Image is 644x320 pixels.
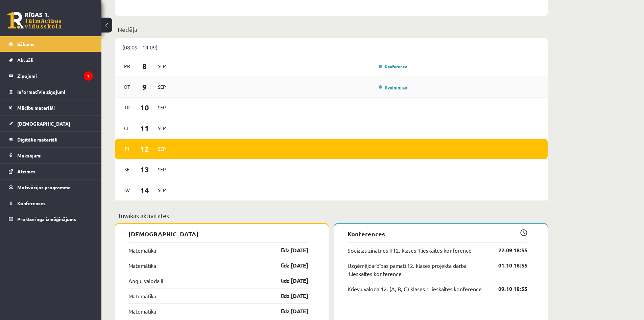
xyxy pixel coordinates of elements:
[269,292,308,300] a: līdz [DATE]
[17,148,93,163] legend: Maksājumi
[17,121,70,127] span: [DEMOGRAPHIC_DATA]
[120,61,134,71] span: Pr
[9,116,93,131] a: [DEMOGRAPHIC_DATA]
[9,68,93,84] a: Ziņojumi7
[134,185,155,196] span: 14
[348,229,527,238] p: Konferences
[17,57,33,63] span: Aktuāli
[155,61,169,71] span: Sep
[348,285,482,293] a: Krievu valoda 12. (A, B, C) klases 1. ieskaites konference
[155,144,169,154] span: Sep
[128,277,163,285] a: Angļu valoda II
[9,148,93,163] a: Maksājumi
[488,261,527,270] a: 01.10 16:55
[9,132,93,147] a: Digitālie materiāli
[134,102,155,113] span: 10
[115,38,548,56] div: (08.09 - 14.09)
[128,246,156,254] a: Matemātika
[348,261,488,278] a: Uzņēmējdarbības pamati 12. klases projekta darba 1.ieskaites konference
[269,261,308,270] a: līdz [DATE]
[128,261,156,270] a: Matemātika
[120,144,134,154] span: Pi
[488,285,527,293] a: 09.10 18:55
[9,36,93,52] a: Sākums
[134,143,155,154] span: 12
[379,64,407,69] a: Konference
[9,84,93,100] a: Informatīvie ziņojumi
[120,82,134,92] span: Ot
[9,52,93,68] a: Aktuāli
[118,211,545,220] p: Tuvākās aktivitātes
[17,216,76,222] span: Proktoringa izmēģinājums
[120,164,134,175] span: Se
[134,123,155,134] span: 11
[17,41,34,47] span: Sākums
[9,164,93,179] a: Atzīmes
[134,61,155,72] span: 8
[120,123,134,133] span: Ce
[17,105,55,111] span: Mācību materiāli
[120,185,134,195] span: Sv
[9,179,93,195] a: Motivācijas programma
[120,102,134,113] span: Tr
[269,307,308,315] a: līdz [DATE]
[17,136,57,143] span: Digitālie materiāli
[269,246,308,254] a: līdz [DATE]
[118,25,545,34] p: Nedēļa
[9,195,93,211] a: Konferences
[155,185,169,195] span: Sep
[17,84,93,100] legend: Informatīvie ziņojumi
[269,277,308,285] a: līdz [DATE]
[9,211,93,227] a: Proktoringa izmēģinājums
[134,81,155,92] span: 9
[155,82,169,92] span: Sep
[7,12,62,29] a: Rīgas 1. Tālmācības vidusskola
[17,184,71,190] span: Motivācijas programma
[128,229,308,238] p: [DEMOGRAPHIC_DATA]
[488,246,527,254] a: 22.09 18:55
[155,164,169,175] span: Sep
[17,168,35,174] span: Atzīmes
[17,68,93,84] legend: Ziņojumi
[128,307,156,315] a: Matemātika
[9,100,93,115] a: Mācību materiāli
[379,84,407,90] a: Konference
[348,246,472,254] a: Sociālās zinātnes II 12. klases 1.ieskaites konference
[155,123,169,133] span: Sep
[17,200,46,206] span: Konferences
[128,292,156,300] a: Matemātika
[134,164,155,175] span: 13
[155,102,169,113] span: Sep
[84,71,93,81] i: 7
